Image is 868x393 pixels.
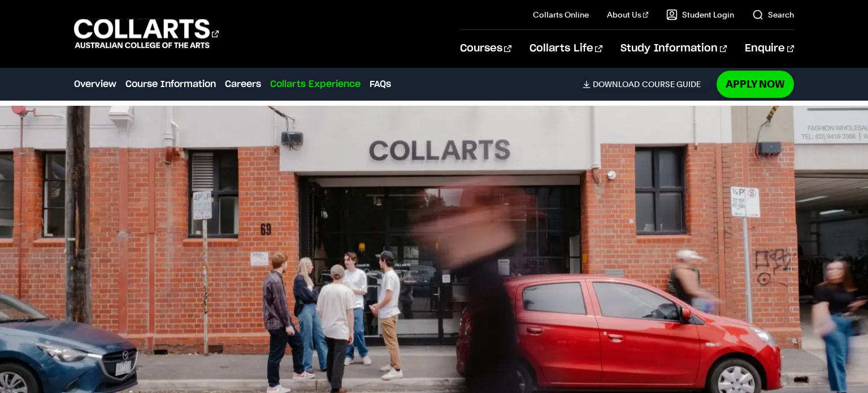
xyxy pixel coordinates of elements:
[620,30,727,67] a: Study Information
[125,77,216,91] a: Course Information
[74,18,219,50] div: Go to homepage
[593,79,640,89] span: Download
[752,9,794,20] a: Search
[533,9,589,20] a: Collarts Online
[530,30,602,67] a: Collarts Life
[717,71,794,97] a: Apply Now
[225,77,261,91] a: Careers
[370,77,391,91] a: FAQs
[607,9,649,20] a: About Us
[270,77,361,91] a: Collarts Experience
[460,30,511,67] a: Courses
[583,79,710,89] a: DownloadCourse Guide
[745,30,794,67] a: Enquire
[74,77,116,91] a: Overview
[666,9,734,20] a: Student Login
